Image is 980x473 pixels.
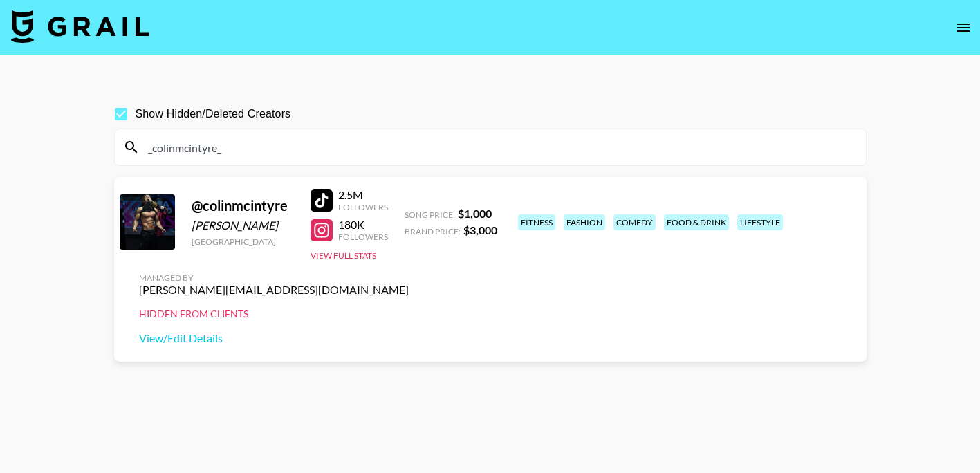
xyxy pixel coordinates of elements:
[139,331,409,345] a: View/Edit Details
[140,136,858,158] input: Search by User Name
[139,283,409,297] div: [PERSON_NAME][EMAIL_ADDRESS][DOMAIN_NAME]
[139,272,409,283] div: Managed By
[950,14,977,41] button: open drawer
[405,226,461,236] span: Brand Price:
[338,202,388,212] div: Followers
[338,188,388,202] div: 2.5M
[192,197,294,214] div: @ colinmcintyre
[458,207,492,220] strong: $ 1,000
[136,106,291,122] span: Show Hidden/Deleted Creators
[737,214,783,230] div: lifestyle
[664,214,729,230] div: food & drink
[311,250,376,261] button: View Full Stats
[564,214,605,230] div: fashion
[338,232,388,242] div: Followers
[613,214,656,230] div: comedy
[518,214,555,230] div: fitness
[192,236,294,247] div: [GEOGRAPHIC_DATA]
[11,10,149,43] img: Grail Talent
[405,210,455,220] span: Song Price:
[338,218,388,232] div: 180K
[463,223,497,236] strong: $ 3,000
[139,308,409,320] div: Hidden from Clients
[192,219,294,232] div: [PERSON_NAME]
